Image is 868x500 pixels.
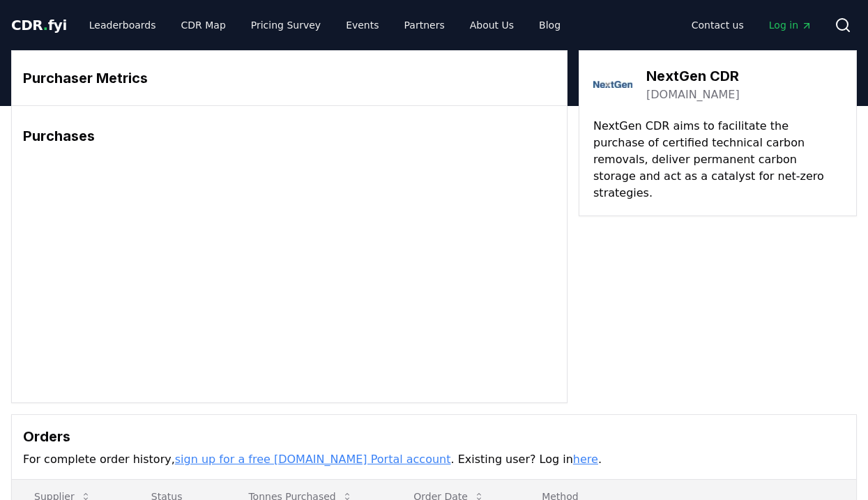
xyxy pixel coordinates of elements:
img: NextGen CDR-logo [593,65,632,104]
nav: Main [78,13,572,38]
a: Blog [528,13,572,38]
a: Log in [758,13,823,38]
a: About Us [459,13,525,38]
span: . [43,17,48,33]
a: Contact us [680,13,755,38]
p: For complete order history, . Existing user? Log in . [23,451,845,468]
a: here [573,453,598,466]
span: CDR fyi [11,17,67,33]
h3: NextGen CDR [646,66,740,86]
span: Log in [769,18,812,32]
a: sign up for a free [DOMAIN_NAME] Portal account [175,453,451,466]
a: Pricing Survey [240,13,332,38]
a: CDR Map [170,13,237,38]
p: NextGen CDR aims to facilitate the purchase of certified technical carbon removals, deliver perma... [593,118,842,202]
a: Events [335,13,390,38]
a: Partners [393,13,456,38]
a: Leaderboards [78,13,167,38]
a: CDR.fyi [11,15,67,35]
h3: Orders [23,426,845,447]
h3: Purchaser Metrics [23,68,556,89]
h3: Purchases [23,126,556,146]
nav: Main [680,13,823,38]
a: [DOMAIN_NAME] [646,86,740,103]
